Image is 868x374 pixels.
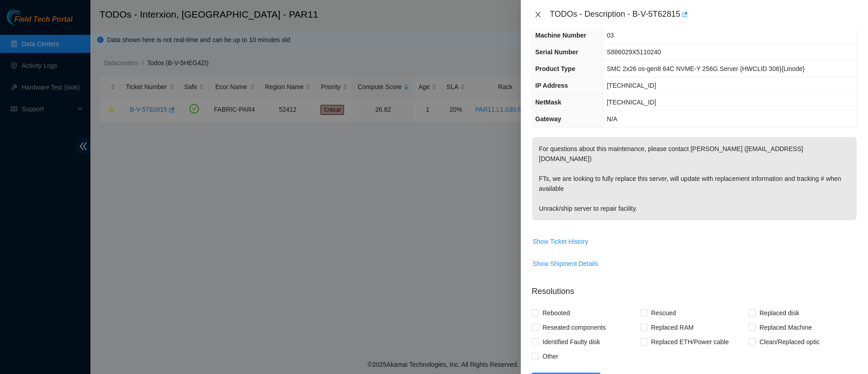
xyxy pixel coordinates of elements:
span: [TECHNICAL_ID] [607,99,656,106]
button: Close [532,10,544,19]
span: Replaced disk [756,306,803,320]
span: NetMask [535,99,561,106]
span: Rescued [647,306,679,320]
span: N/A [607,115,617,123]
span: Machine Number [535,32,586,39]
span: Replaced RAM [647,320,697,335]
span: S886029X5110240 [607,48,661,56]
span: Serial Number [535,48,578,56]
span: Reseated components [539,320,609,335]
span: Rebooted [539,306,574,320]
span: SMC 2x26 os-gen8 64C NVME-Y 256G Server {HWCLID 306}{Linode} [607,65,805,72]
div: TODOs - Description - B-V-5T62815 [550,7,857,22]
p: For questions about this maintenance, please contact [PERSON_NAME] ([EMAIL_ADDRESS][DOMAIN_NAME])... [532,137,857,220]
span: Other [539,349,562,364]
span: Clean/Replaced optic [756,335,823,349]
span: Identified Faulty disk [539,335,604,349]
span: [TECHNICAL_ID] [607,82,656,89]
span: Gateway [535,115,561,123]
span: IP Address [535,82,568,89]
span: Show Shipment Details [533,259,598,269]
span: Replaced ETH/Power cable [647,335,732,349]
p: Resolutions [532,278,857,298]
span: Show Ticket History [533,237,588,246]
button: Show Ticket History [532,234,589,249]
span: 03 [607,32,614,39]
span: close [534,11,542,18]
span: Product Type [535,65,575,72]
button: Show Shipment Details [532,256,599,271]
span: Replaced Machine [756,320,816,335]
